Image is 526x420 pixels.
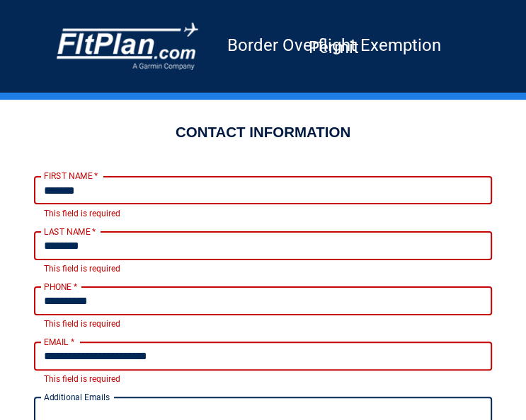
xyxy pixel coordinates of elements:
label: LAST NAME * [44,226,96,238]
label: Additional Emails [44,391,110,403]
h5: Border Overflight Exemption Permit [198,45,469,48]
p: This field is required [44,317,482,332]
h2: CONTACT INFORMATION [176,122,350,143]
label: FIRST NAME * [44,170,98,182]
p: This field is required [44,262,482,276]
p: This field is required [44,207,482,221]
p: This field is required [44,373,482,387]
label: EMAIL * [44,336,74,348]
img: COMPANY LOGO [57,23,198,70]
label: PHONE * [44,281,77,293]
